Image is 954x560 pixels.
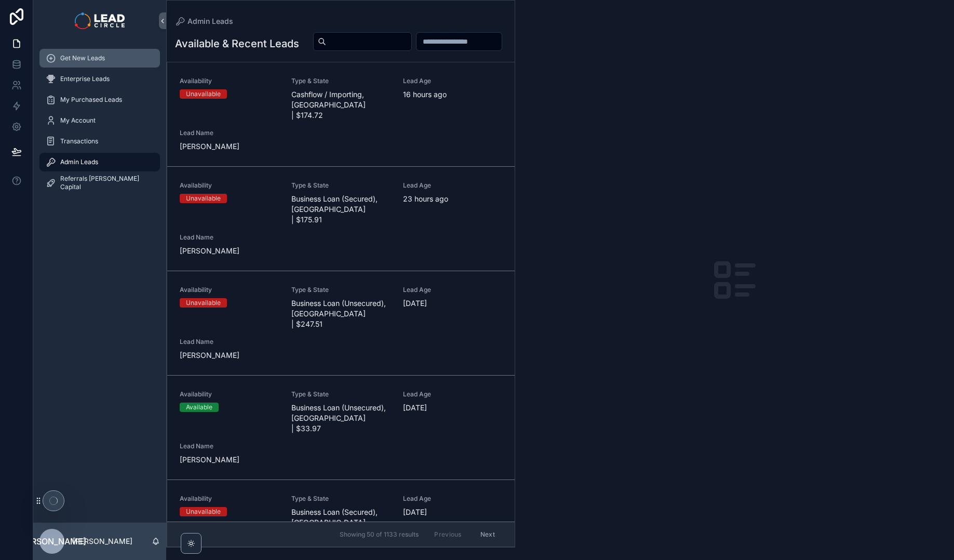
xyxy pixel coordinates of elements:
a: Admin Leads [175,16,233,26]
span: Cashflow / Importing, [GEOGRAPHIC_DATA] | $174.72 [291,89,391,121]
span: Referrals [PERSON_NAME] Capital [60,175,150,191]
a: AvailabilityUnavailableType & StateCashflow / Importing, [GEOGRAPHIC_DATA] | $174.72Lead Age16 ho... [167,62,515,166]
a: Admin Leads [39,153,160,171]
button: Next [473,526,502,542]
span: Admin Leads [187,16,233,26]
span: Availability [180,286,279,294]
span: Business Loan (Secured), [GEOGRAPHIC_DATA] | $175.91 [291,194,391,225]
span: Availability [180,181,279,190]
span: Enterprise Leads [60,75,110,83]
span: Availability [180,390,279,398]
span: Lead Age [403,286,502,294]
span: Lead Age [403,181,502,190]
span: Availability [180,77,279,85]
h1: Available & Recent Leads [175,36,299,51]
span: Lead Age [403,390,502,398]
div: Unavailable [186,194,221,203]
a: Enterprise Leads [39,70,160,88]
a: Transactions [39,132,160,151]
a: My Purchased Leads [39,90,160,109]
div: Unavailable [186,298,221,308]
span: [PERSON_NAME] [180,141,279,152]
span: Business Loan (Unsecured), [GEOGRAPHIC_DATA] | $247.51 [291,298,391,329]
div: Available [186,403,212,412]
div: scrollable content [33,42,166,206]
span: 23 hours ago [403,194,502,204]
span: [PERSON_NAME] [18,535,86,548]
div: Unavailable [186,507,221,516]
span: Type & State [291,286,391,294]
span: Transactions [60,137,98,145]
span: My Account [60,116,96,125]
a: AvailabilityAvailableType & StateBusiness Loan (Unsecured), [GEOGRAPHIC_DATA] | $33.97Lead Age[DA... [167,375,515,479]
span: Type & State [291,181,391,190]
span: [PERSON_NAME] [180,350,279,361]
img: App logo [75,12,124,29]
span: Business Loan (Unsecured), [GEOGRAPHIC_DATA] | $33.97 [291,403,391,434]
p: [PERSON_NAME] [73,536,132,546]
span: Availability [180,495,279,503]
a: AvailabilityUnavailableType & StateBusiness Loan (Unsecured), [GEOGRAPHIC_DATA] | $247.51Lead Age... [167,271,515,375]
span: 16 hours ago [403,89,502,100]
span: Lead Name [180,442,279,450]
a: Get New Leads [39,49,160,68]
span: Type & State [291,495,391,503]
a: Referrals [PERSON_NAME] Capital [39,174,160,192]
span: My Purchased Leads [60,96,122,104]
span: Admin Leads [60,158,98,166]
span: Lead Name [180,233,279,242]
span: Type & State [291,77,391,85]
a: AvailabilityUnavailableType & StateBusiness Loan (Secured), [GEOGRAPHIC_DATA] | $175.91Lead Age23... [167,166,515,271]
span: Get New Leads [60,54,105,62]
a: My Account [39,111,160,130]
span: [DATE] [403,403,502,413]
span: Lead Name [180,129,279,137]
span: [DATE] [403,507,502,517]
span: Business Loan (Secured), [GEOGRAPHIC_DATA] | $187.54 [291,507,391,538]
span: Showing 50 of 1133 results [340,530,419,539]
span: Lead Age [403,77,502,85]
span: Lead Age [403,495,502,503]
div: Unavailable [186,89,221,99]
span: [PERSON_NAME] [180,246,279,256]
span: Type & State [291,390,391,398]
span: Lead Name [180,338,279,346]
span: [PERSON_NAME] [180,455,279,465]
span: [DATE] [403,298,502,309]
